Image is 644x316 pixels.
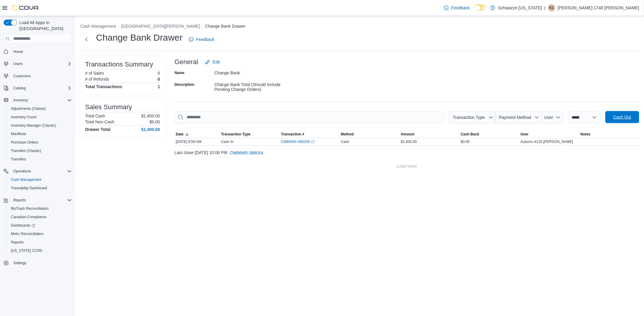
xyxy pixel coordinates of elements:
[8,184,72,192] span: Traceabilty Dashboard
[13,98,28,103] span: Inventory
[8,113,72,121] span: Inventory Count
[498,4,542,11] p: Schwazze [US_STATE]
[85,71,104,76] h6: # of Sales
[158,71,160,76] p: 0
[1,72,74,80] button: Customers
[186,33,217,45] a: Feedback
[8,113,39,121] a: Inventory Count
[175,147,639,159] div: Last close [DATE] 10:08 PM
[11,85,28,92] button: Catalog
[175,160,639,172] button: Load More
[85,77,109,82] h6: # of Refunds
[85,127,111,132] h4: Drawer Total
[230,150,263,156] span: CMB6W5-388054
[158,84,160,89] h4: 1
[6,204,74,213] button: BioTrack Reconciliation
[8,105,48,112] a: Adjustments (Classic)
[579,131,639,138] button: Notes
[11,215,46,219] span: Canadian Compliance
[11,48,72,55] span: Home
[1,47,74,56] button: Home
[6,130,74,138] button: Manifests
[11,85,72,92] span: Catalog
[11,72,72,80] span: Customers
[8,205,72,212] span: BioTrack Reconciliation
[213,59,220,65] span: Edit
[341,139,349,144] span: Cash
[80,33,92,45] button: Next
[8,239,72,246] span: Reports
[11,157,26,162] span: Transfers
[8,247,45,254] a: [US_STATE] CCRS
[11,140,38,145] span: Purchase Orders
[13,74,31,79] span: Customers
[85,84,122,89] h4: Total Transactions
[311,140,315,144] svg: External link
[8,105,72,112] span: Adjustments (Classic)
[11,73,33,80] a: Customers
[203,56,222,68] button: Edit
[8,156,72,163] span: Transfers
[4,45,72,283] nav: Complex example
[1,259,74,267] button: Settings
[8,176,44,183] a: Cash Management
[221,132,251,137] span: Transaction Type
[521,132,529,137] span: User
[85,61,153,68] h3: Transactions Summary
[11,106,46,111] span: Adjustments (Classic)
[6,184,74,192] button: Traceabilty Dashboard
[11,97,30,104] button: Inventory
[11,197,72,204] span: Reports
[8,122,72,129] span: Inventory Manager (Classic)
[11,132,26,136] span: Manifests
[12,5,39,11] img: Cova
[141,113,160,118] p: $1,400.00
[227,147,266,159] button: CMB6W5-388054
[6,175,74,184] button: Cash Management
[401,132,414,137] span: Amount
[581,132,591,137] span: Notes
[8,122,59,129] a: Inventory Manager (Classic)
[280,131,339,138] button: Transaction #
[1,84,74,92] button: Catalog
[175,82,194,87] label: Description
[11,97,72,104] span: Inventory
[397,163,417,169] span: Load More
[8,213,72,221] span: Canadian Compliance
[11,186,47,191] span: Traceabilty Dashboard
[341,132,354,137] span: Method
[1,96,74,104] button: Inventory
[461,132,479,137] span: Cash Back
[340,131,399,138] button: Method
[11,259,29,267] a: Settings
[85,119,114,124] h6: Total Non-Cash
[521,139,573,144] span: Autumn-4128 [PERSON_NAME]
[548,4,555,11] div: Katie-1748 Upton
[558,4,639,11] p: [PERSON_NAME]-1748 [PERSON_NAME]
[401,139,417,144] span: $1,400.00
[451,5,469,11] span: Feedback
[1,167,74,175] button: Operations
[544,4,546,11] p: |
[8,222,72,229] span: Dashboards
[175,138,220,145] div: [DATE] 8:59 AM
[399,131,459,138] button: Amount
[11,168,72,175] span: Operations
[6,238,74,246] button: Reports
[8,147,43,154] a: Transfers (Classic)
[8,230,46,237] a: Metrc Reconciliation
[453,115,485,120] span: Transaction Type
[6,246,74,255] button: [US_STATE] CCRS
[176,132,184,137] span: Date
[8,130,29,138] a: Manifests
[175,58,198,66] h3: General
[519,131,579,138] button: User
[13,198,26,203] span: Reports
[13,261,26,265] span: Settings
[6,155,74,163] button: Transfers
[8,176,72,183] span: Cash Management
[6,147,74,155] button: Transfers (Classic)
[80,24,116,29] button: Cash Management
[1,60,74,68] button: Users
